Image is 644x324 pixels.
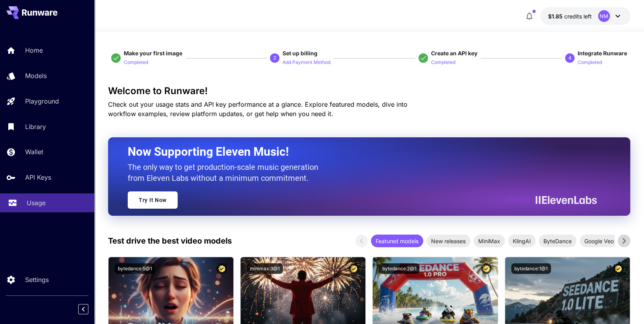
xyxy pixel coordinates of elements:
span: Integrate Runware [578,50,627,56]
h3: Welcome to Runware! [108,86,630,96]
p: Library [25,122,46,131]
button: Certified Model – Vetted for best performance and includes a commercial license. [349,263,359,274]
span: $1.85 [548,13,564,20]
span: New releases [426,237,470,245]
button: Certified Model – Vetted for best performance and includes a commercial license. [613,263,624,274]
div: NM [598,10,610,22]
span: Check out your usage stats and API key performance at a glance. Explore featured models, dive int... [108,100,407,118]
p: Completed [431,59,455,66]
p: Usage [27,198,46,208]
span: ByteDance [539,237,576,245]
div: MiniMax [473,235,505,247]
button: Completed [431,57,455,67]
span: credits left [564,13,592,20]
button: Completed [124,57,148,67]
button: $1.8472NM [540,7,630,25]
span: Google Veo [580,237,618,245]
button: bytedance:5@1 [115,263,155,274]
button: Add Payment Method [283,57,330,67]
p: Wallet [25,147,43,157]
div: Collapse sidebar [84,302,94,316]
p: Models [25,71,47,80]
button: bytedance:2@1 [379,263,419,274]
div: Google Veo [580,235,618,247]
div: ByteDance [539,235,576,247]
button: Certified Model – Vetted for best performance and includes a commercial license. [481,263,492,274]
span: Set up billing [283,50,317,56]
p: 4 [569,55,571,62]
button: minimax:3@1 [247,263,283,274]
button: Certified Model – Vetted for best performance and includes a commercial license. [217,263,227,274]
p: Add Payment Method [283,59,330,66]
span: Create an API key [431,50,477,56]
span: Make your first image [124,50,182,56]
button: bytedance:1@1 [511,263,551,274]
p: 2 [273,55,276,62]
span: MiniMax [473,237,505,245]
button: Collapse sidebar [78,304,88,314]
p: The only way to get production-scale music generation from Eleven Labs without a minimum commitment. [128,162,324,184]
button: Completed [578,57,602,67]
div: KlingAI [508,235,536,247]
div: New releases [426,235,470,247]
p: API Keys [25,173,51,182]
span: KlingAI [508,237,536,245]
p: Playground [25,96,59,106]
div: $1.8472 [548,12,592,20]
p: Completed [124,59,148,66]
a: Try It Now [128,191,178,209]
p: Home [25,46,43,55]
span: Featured models [371,237,423,245]
p: Settings [25,275,49,284]
div: Featured models [371,235,423,247]
p: Test drive the best video models [108,235,232,247]
h2: Now Supporting Eleven Music! [128,144,591,159]
p: Completed [578,59,602,66]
